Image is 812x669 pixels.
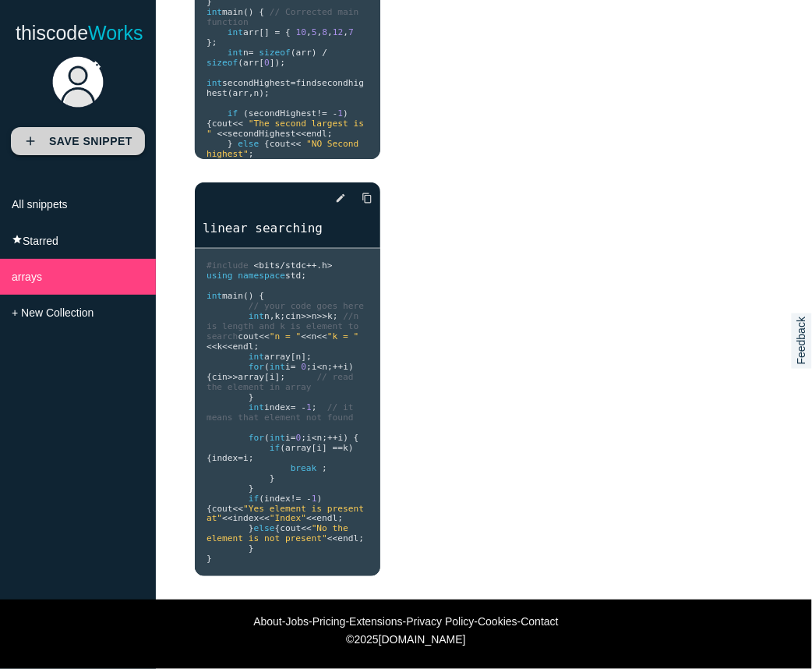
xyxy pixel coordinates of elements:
span: = [291,78,296,88]
span: = [291,402,296,412]
span: 8 [322,27,327,37]
a: thiscodeWorks [16,8,143,58]
span: n [264,311,270,321]
span: ; [306,362,312,372]
i: star [12,234,23,245]
span: << [296,129,306,139]
span: [ [259,58,264,68]
span: cout [212,504,233,514]
span: 12 [333,27,343,37]
span: // your code goes here [249,301,364,311]
span: secondHighest [222,78,291,88]
span: main [222,291,243,301]
span: #include [207,260,249,271]
span: { [285,27,291,37]
span: << [233,504,243,514]
span: ); [259,88,269,98]
span: << [222,514,232,524]
span: ; [322,463,327,473]
span: ){ [207,362,354,382]
span: sizeof [259,48,290,58]
span: << [222,342,232,352]
span: ( [238,58,243,68]
span: < [317,362,323,372]
span: << [306,514,316,524]
span: i [270,372,275,382]
span: int [249,311,264,321]
span: [ [312,443,317,453]
span: n [243,48,249,58]
span: ) [343,433,348,443]
span: namespace [238,271,285,281]
span: 0 [301,362,306,372]
span: 10 [296,27,306,37]
span: } [249,524,254,534]
i: edit [335,184,346,212]
span: "The second largest is " [207,119,369,139]
span: / [322,48,327,58]
span: using [207,271,233,281]
span: ( [259,494,264,504]
span: 0 [264,58,270,68]
span: ; [333,311,338,321]
span: = [291,433,296,443]
span: }; [207,37,217,48]
span: cin [212,372,228,382]
b: Save Snippet [49,135,132,147]
span: { [275,524,281,534]
span: [ [264,372,270,382]
span: , [306,27,312,37]
span: , [249,88,254,98]
span: if [249,494,259,504]
span: ; [312,402,317,412]
span: i [343,362,348,372]
span: ( [291,48,296,58]
span: i [317,443,323,453]
span: "Yes element is present at" [207,504,369,524]
a: Contact [521,615,558,628]
span: << [301,331,311,342]
span: int [207,78,222,88]
span: ; [327,129,333,139]
span: } [249,392,254,402]
span: , [327,27,333,37]
span: ; [301,271,306,281]
span: - [333,108,338,119]
span: cout [238,331,259,342]
span: int [249,352,264,362]
span: [ [291,352,296,362]
span: n [317,433,323,443]
i: content_copy [362,184,372,212]
span: < [254,260,259,271]
span: index [212,453,238,463]
span: n [254,88,259,98]
span: if [270,443,280,453]
span: ]; [301,352,311,362]
span: k [327,311,333,321]
span: = [238,453,243,463]
span: // Corrected main function [207,7,364,27]
span: endl [233,342,254,352]
a: Pricing [312,615,346,628]
span: arr [243,27,259,37]
span: ] [322,443,327,453]
span: << [317,331,327,342]
span: int [270,362,285,372]
span: cout [280,524,301,534]
span: h [322,260,327,271]
span: int [207,7,222,17]
span: cout [270,139,291,149]
span: } [270,473,275,483]
span: [] [259,27,269,37]
span: << [259,331,269,342]
span: ; [337,514,343,524]
a: linear searching [195,219,380,237]
span: = [291,362,296,372]
span: >> [317,311,327,321]
span: ) [343,108,348,119]
span: std [285,271,301,281]
span: cin [285,311,301,321]
span: () [243,291,253,301]
span: int [249,402,264,412]
span: ( [264,362,270,372]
